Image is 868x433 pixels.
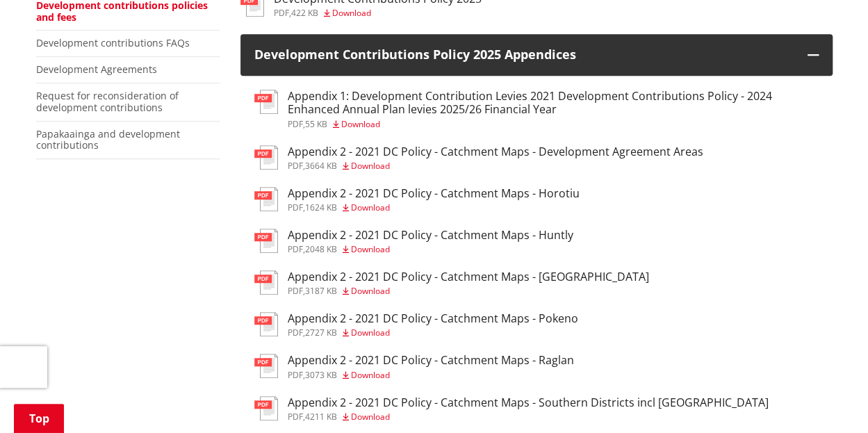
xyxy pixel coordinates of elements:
span: 3073 KB [305,369,337,381]
a: Appendix 2 - 2021 DC Policy - Catchment Maps - Southern Districts incl [GEOGRAPHIC_DATA] pdf,4211... [254,396,769,421]
img: document-pdf.svg [254,312,278,336]
span: 1624 KB [305,202,337,213]
img: document-pdf.svg [254,229,278,253]
img: document-pdf.svg [254,145,278,170]
div: , [288,245,573,254]
a: Development contributions FAQs [36,36,190,49]
div: , [288,329,578,337]
a: Appendix 2 - 2021 DC Policy - Catchment Maps - Development Agreement Areas pdf,3664 KB Download [254,145,703,170]
div: , [288,204,580,212]
span: pdf [288,202,303,213]
span: Download [351,160,390,172]
span: 55 KB [305,118,327,130]
span: Download [351,327,390,338]
img: document-pdf.svg [254,90,278,114]
div: , [288,413,769,421]
h3: Appendix 1: Development Contribution Levies 2021 Development Contributions Policy - 2024 Enhanced... [288,90,819,116]
a: Request for reconsideration of development contributions [36,89,179,114]
span: Download [351,285,390,297]
span: pdf [274,7,289,19]
span: pdf [288,411,303,423]
img: document-pdf.svg [254,354,278,378]
span: 422 KB [291,7,318,19]
h3: Appendix 2 - 2021 DC Policy - Catchment Maps - Development Agreement Areas [288,145,703,158]
span: 2048 KB [305,243,337,255]
img: document-pdf.svg [254,187,278,211]
a: Top [14,404,64,433]
span: pdf [288,118,303,130]
h3: Appendix 2 - 2021 DC Policy - Catchment Maps - Southern Districts incl [GEOGRAPHIC_DATA] [288,396,769,409]
span: pdf [288,160,303,172]
h3: Appendix 2 - 2021 DC Policy - Catchment Maps - Raglan [288,354,574,367]
a: Appendix 2 - 2021 DC Policy - Catchment Maps - [GEOGRAPHIC_DATA] pdf,3187 KB Download [254,270,649,295]
a: Papakaainga and development contributions [36,127,180,152]
h3: Appendix 2 - 2021 DC Policy - Catchment Maps - [GEOGRAPHIC_DATA] [288,270,649,284]
span: 3664 KB [305,160,337,172]
a: Appendix 2 - 2021 DC Policy - Catchment Maps - Horotiu pdf,1624 KB Download [254,187,580,212]
button: Development Contributions Policy 2025 Appendices [240,34,833,76]
h3: Development Contributions Policy 2025 Appendices [254,48,794,62]
img: document-pdf.svg [254,396,278,420]
span: pdf [288,327,303,338]
div: , [288,371,574,379]
a: Appendix 2 - 2021 DC Policy - Catchment Maps - Raglan pdf,3073 KB Download [254,354,574,379]
span: Download [351,369,390,381]
a: Appendix 2 - 2021 DC Policy - Catchment Maps - Pokeno pdf,2727 KB Download [254,312,578,337]
span: 3187 KB [305,285,337,297]
div: , [288,162,703,170]
div: , [274,9,482,17]
img: document-pdf.svg [254,270,278,295]
span: Download [351,243,390,255]
iframe: Messenger Launcher [804,375,854,425]
a: Appendix 2 - 2021 DC Policy - Catchment Maps - Huntly pdf,2048 KB Download [254,229,573,254]
span: Download [332,7,371,19]
span: pdf [288,285,303,297]
h3: Appendix 2 - 2021 DC Policy - Catchment Maps - Huntly [288,229,573,242]
span: 2727 KB [305,327,337,338]
span: 4211 KB [305,411,337,423]
a: Development Agreements [36,63,157,76]
span: Download [341,118,380,130]
h3: Appendix 2 - 2021 DC Policy - Catchment Maps - Horotiu [288,187,580,200]
span: pdf [288,369,303,381]
span: pdf [288,243,303,255]
a: Appendix 1: Development Contribution Levies 2021 Development Contributions Policy - 2024 Enhanced... [254,90,819,128]
span: Download [351,202,390,213]
div: , [288,120,819,129]
h3: Appendix 2 - 2021 DC Policy - Catchment Maps - Pokeno [288,312,578,325]
span: Download [351,411,390,423]
div: , [288,287,649,295]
